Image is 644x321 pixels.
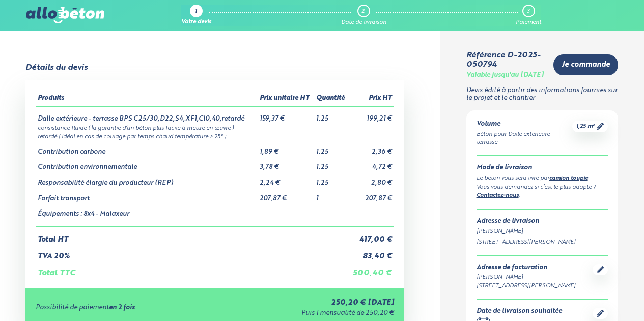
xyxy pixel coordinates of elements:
td: 417,00 € [349,227,394,244]
div: Possibilité de paiement [36,304,221,312]
td: 159,37 € [258,107,315,123]
div: Puis 1 mensualité de 250,20 € [221,310,394,317]
td: retardé ( idéal en cas de coulage par temps chaud température > 25° ) [36,132,394,140]
td: 1.25 [314,156,348,171]
td: 83,40 € [349,244,394,261]
div: Adresse de facturation [477,264,576,272]
div: 250,20 € [DATE] [221,299,394,307]
th: Prix unitaire HT [258,91,315,107]
a: Contactez-nous [477,193,519,198]
iframe: Help widget launcher [553,281,633,310]
th: Quantité [314,91,348,107]
div: Date de livraison souhaitée [477,308,562,315]
div: [STREET_ADDRESS][PERSON_NAME] [477,282,576,290]
td: Contribution environnementale [36,156,258,171]
td: 500,40 € [349,260,394,278]
div: Mode de livraison [477,164,608,172]
td: 1,89 € [258,140,315,156]
td: 1.25 [314,107,348,123]
td: 207,87 € [349,187,394,203]
td: Total HT [36,227,348,244]
div: Adresse de livraison [477,218,608,225]
a: 2 Date de livraison [341,5,386,26]
td: Responsabilité élargie du producteur (REP) [36,171,258,187]
div: Date de livraison [341,19,386,26]
td: consistance fluide ( la garantie d’un béton plus facile à mettre en œuvre ) [36,123,394,132]
td: 199,21 € [349,107,394,123]
td: 1.25 [314,171,348,187]
span: Je commande [562,61,610,69]
th: Prix HT [349,91,394,107]
td: 3,78 € [258,156,315,171]
div: Vous vous demandez si c’est le plus adapté ? . [477,183,608,201]
div: [STREET_ADDRESS][PERSON_NAME] [477,238,608,247]
div: [PERSON_NAME] [477,227,608,236]
td: TVA 20% [36,244,348,261]
strong: en 2 fois [109,304,135,311]
td: 4,72 € [349,156,394,171]
div: Béton pour Dalle extérieure - terrasse [477,130,573,148]
td: 2,36 € [349,140,394,156]
td: 1 [314,187,348,203]
td: Forfait transport [36,187,258,203]
div: Volume [477,121,573,128]
td: Contribution carbone [36,140,258,156]
a: 3 Paiement [516,5,541,26]
td: Équipements : 8x4 - Malaxeur [36,202,258,227]
div: 3 [527,8,529,15]
div: Détails du devis [25,63,88,72]
div: 2 [361,8,365,15]
div: Référence D-2025-050794 [466,51,546,70]
div: Votre devis [181,19,211,26]
td: Dalle extérieure - terrasse BPS C25/30,D22,S4,XF1,Cl0,40,retardé [36,107,258,123]
div: Valable jusqu'au [DATE] [466,72,544,79]
td: Total TTC [36,260,348,278]
a: camion toupie [549,176,588,181]
a: 1 Votre devis [181,5,211,26]
a: Je commande [553,54,618,75]
img: allobéton [26,7,104,23]
div: Paiement [516,19,541,26]
th: Produits [36,91,258,107]
div: Le béton vous sera livré par [477,174,608,183]
td: 1.25 [314,140,348,156]
div: 1 [195,9,197,15]
td: 2,80 € [349,171,394,187]
div: [PERSON_NAME] [477,273,576,282]
td: 207,87 € [258,187,315,203]
p: Devis édité à partir des informations fournies sur le projet et le chantier [466,87,619,102]
td: 2,24 € [258,171,315,187]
